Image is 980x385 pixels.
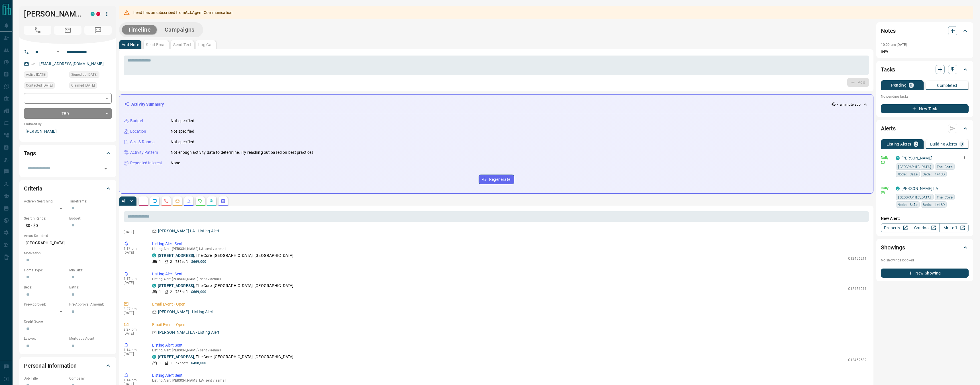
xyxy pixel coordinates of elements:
p: Budget [130,118,143,124]
p: [DATE] [124,251,144,255]
div: TBD [24,108,112,119]
button: Regenerate [479,175,514,184]
svg: Emails [175,199,180,203]
p: Lawyer: [24,336,66,341]
p: 736 sqft [175,289,188,294]
p: Mortgage Agent: [69,336,112,341]
p: Daily [881,186,892,191]
p: , The Core, [GEOGRAPHIC_DATA], [GEOGRAPHIC_DATA] [158,283,293,289]
p: Pending [891,83,906,87]
p: Motivation: [24,251,112,256]
svg: Requests [198,199,203,203]
p: Not specified [171,128,194,134]
div: Criteria [24,182,112,195]
p: new [881,48,969,54]
p: Daily [881,155,892,160]
p: Listing Alert Sent [152,372,867,378]
div: Tasks [881,63,969,76]
p: No pending tasks [881,92,969,101]
div: property.ca [96,12,100,16]
h2: Alerts [881,124,896,133]
p: Listing Alerts [887,142,911,146]
p: 1:17 pm [124,247,144,251]
h1: [PERSON_NAME] [24,9,82,19]
div: Alerts [881,122,969,135]
p: $458,000 [191,361,206,366]
span: Mode: Sale [898,171,918,177]
p: Email Event - Open [152,301,867,307]
p: Listing Alert Sent [152,342,867,348]
button: Open [55,48,62,55]
span: Signed up [DATE] [71,72,97,77]
svg: Agent Actions [221,199,225,203]
p: C12456211 [848,286,867,291]
a: Condos [910,223,939,232]
p: Pre-Approved: [24,302,66,307]
p: No showings booked [881,258,969,263]
span: Claimed [DATE] [71,83,95,88]
p: [DATE] [124,230,144,234]
span: Message [84,26,112,35]
div: Showings [881,241,969,254]
p: Listing Alert Sent [152,271,867,277]
svg: Listing Alerts [187,199,191,203]
p: 8:27 pm [124,327,144,331]
p: Not specified [171,118,194,124]
p: Location [130,128,146,134]
span: Beds: 1+1BD [923,202,945,207]
p: Company: [69,376,112,381]
p: [PERSON_NAME] - Listing Alert [158,309,214,315]
button: Timeline [122,25,157,34]
strong: ALL [185,10,192,15]
p: [PERSON_NAME] LA - Listing Alert [158,329,219,335]
p: None [171,160,180,166]
span: Beds: 1+1BD [923,171,945,177]
div: condos.ca [152,253,156,257]
div: condos.ca [896,156,900,160]
p: [PERSON_NAME] LA - Listing Alert [158,228,219,234]
p: Timeframe: [69,199,112,204]
span: Active [DATE] [26,72,46,77]
span: [GEOGRAPHIC_DATA] [898,194,932,200]
h2: Tasks [881,65,895,74]
a: [STREET_ADDRESS] [158,355,194,359]
p: C12452582 [848,357,867,363]
div: Personal Information [24,359,112,372]
a: Property [881,223,910,232]
span: [PERSON_NAME] LA [172,378,204,382]
p: [PERSON_NAME] [24,127,112,136]
p: Listing Alert Sent [152,241,867,247]
p: Home Type: [24,268,66,273]
p: Listing Alert : - sent via email [152,378,867,382]
a: [EMAIL_ADDRESS][DOMAIN_NAME] [39,62,104,66]
div: Tags [24,146,112,160]
span: [PERSON_NAME] LA [172,247,204,251]
div: Activity Summary< a minute ago [124,99,869,110]
p: Email Event - Open [152,322,867,328]
p: Size & Rooms [130,139,155,145]
span: [GEOGRAPHIC_DATA] [898,164,932,169]
svg: Email Verified [31,62,35,66]
a: [PERSON_NAME] [901,156,932,160]
a: Mr.Loft [939,223,969,232]
p: C12456211 [848,256,867,261]
span: [PERSON_NAME] [172,277,198,281]
p: 1:14 pm [124,348,144,352]
div: Fri Feb 14 2025 [24,82,66,90]
p: 2 [170,259,172,264]
p: Listing Alert : - sent via email [152,277,867,281]
button: Open [102,165,110,173]
p: [DATE] [124,311,144,315]
svg: Notes [141,199,146,203]
p: $669,000 [191,289,206,294]
p: Activity Summary [131,101,164,107]
div: Thu Mar 06 2025 [24,71,66,79]
p: $669,000 [191,259,206,264]
a: [STREET_ADDRESS] [158,253,194,258]
h2: Notes [881,26,896,35]
button: New Task [881,104,969,113]
div: condos.ca [91,12,95,16]
svg: Opportunities [209,199,214,203]
p: 1 [159,289,161,294]
div: condos.ca [152,355,156,359]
